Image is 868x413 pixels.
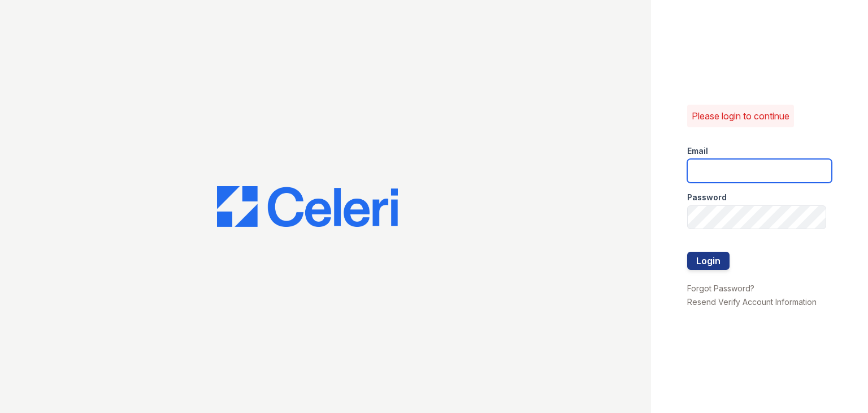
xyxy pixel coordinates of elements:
p: Please login to continue [692,109,789,123]
a: Resend Verify Account Information [687,297,817,307]
label: Email [687,145,708,157]
a: Forgot Password? [687,283,754,293]
img: CE_Logo_Blue-a8612792a0a2168367f1c8372b55b34899dd931a85d93a1a3d3e32e68fde9ad4.png [217,186,398,227]
label: Password [687,192,727,203]
button: Login [687,252,730,270]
